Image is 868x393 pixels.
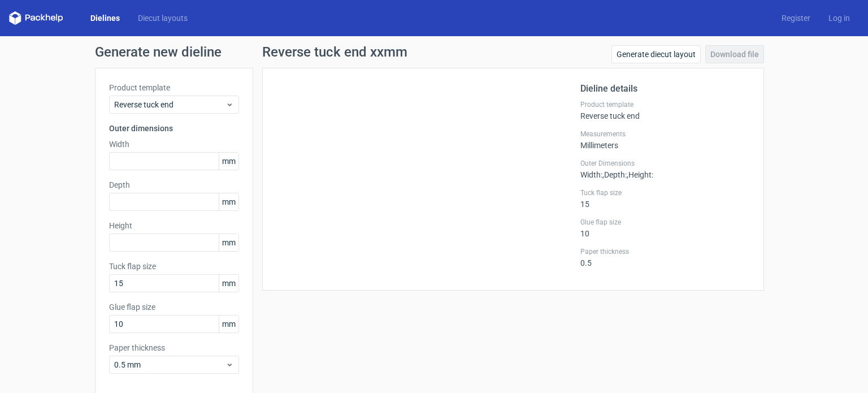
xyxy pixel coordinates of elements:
a: Generate diecut layout [611,45,701,63]
label: Height [109,220,239,231]
label: Product template [580,100,750,109]
label: Width [109,139,239,150]
label: Depth [109,179,239,191]
a: Dielines [81,12,129,24]
div: 0.5 [580,247,750,267]
label: Outer Dimensions [580,159,750,168]
span: , Depth : [602,170,627,179]
div: 10 [580,218,750,238]
a: Register [772,12,819,24]
h2: Dieline details [580,82,750,96]
a: Diecut layouts [129,12,197,24]
h3: Outer dimensions [109,123,239,134]
label: Glue flap size [109,301,239,313]
h1: Reverse tuck end xxmm [262,45,407,59]
span: mm [219,193,238,210]
label: Tuck flap size [580,188,750,197]
label: Glue flap size [580,218,750,227]
label: Product template [109,82,239,93]
span: , Height : [627,170,653,179]
span: mm [219,316,238,332]
span: mm [219,275,238,292]
label: Measurements [580,129,750,139]
h1: Generate new dieline [95,45,773,59]
span: mm [219,153,238,170]
span: 0.5 mm [114,359,225,370]
span: mm [219,234,238,251]
label: Paper thickness [109,342,239,353]
div: 15 [580,188,750,209]
div: Reverse tuck end [580,100,750,120]
label: Paper thickness [580,247,750,256]
label: Tuck flap size [109,261,239,272]
span: Width : [580,170,602,179]
a: Log in [819,12,859,24]
div: Millimeters [580,129,750,150]
span: Reverse tuck end [114,99,225,110]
